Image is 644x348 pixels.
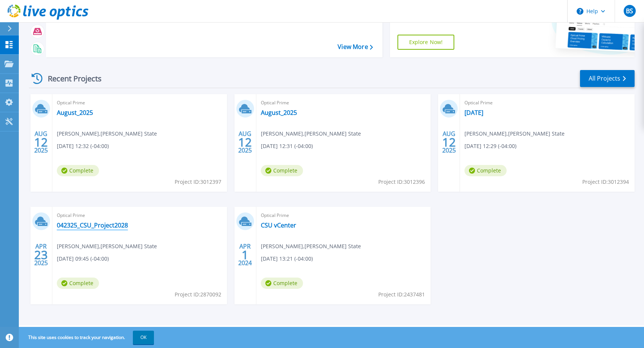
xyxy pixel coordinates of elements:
[464,130,565,138] span: [PERSON_NAME] , [PERSON_NAME] State
[21,331,154,344] span: This site uses cookies to track your navigation.
[261,142,313,150] span: [DATE] 12:31 (-04:00)
[338,43,373,50] a: View More
[626,8,633,14] span: BS
[34,128,48,156] div: AUG 2025
[464,165,507,176] span: Complete
[29,69,112,88] div: Recent Projects
[261,165,303,176] span: Complete
[57,142,109,150] span: [DATE] 12:32 (-04:00)
[34,241,48,269] div: APR 2025
[261,221,296,229] a: CSU vCenter
[378,178,425,186] span: Project ID: 3012396
[261,109,297,116] a: August_2025
[582,178,629,186] span: Project ID: 3012394
[238,241,252,269] div: APR 2024
[34,252,48,258] span: 23
[464,142,516,150] span: [DATE] 12:29 (-04:00)
[261,255,313,263] span: [DATE] 13:21 (-04:00)
[242,252,248,258] span: 1
[261,99,426,107] span: Optical Prime
[34,139,48,145] span: 12
[133,331,154,344] button: OK
[442,139,456,145] span: 12
[57,109,93,116] a: August_2025
[261,242,361,250] span: [PERSON_NAME] , [PERSON_NAME] State
[57,242,157,250] span: [PERSON_NAME] , [PERSON_NAME] State
[57,278,99,289] span: Complete
[261,130,361,138] span: [PERSON_NAME] , [PERSON_NAME] State
[580,70,635,87] a: All Projects
[442,128,456,156] div: AUG 2025
[57,255,109,263] span: [DATE] 09:45 (-04:00)
[175,178,221,186] span: Project ID: 3012397
[57,130,157,138] span: [PERSON_NAME] , [PERSON_NAME] State
[261,211,426,220] span: Optical Prime
[238,128,252,156] div: AUG 2025
[261,278,303,289] span: Complete
[238,139,252,145] span: 12
[397,35,455,50] a: Explore Now!
[57,211,222,220] span: Optical Prime
[464,99,630,107] span: Optical Prime
[464,109,483,116] a: [DATE]
[57,221,128,229] a: 042325_CSU_Project2028
[378,290,425,299] span: Project ID: 2437481
[175,290,221,299] span: Project ID: 2870092
[57,99,222,107] span: Optical Prime
[57,165,99,176] span: Complete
